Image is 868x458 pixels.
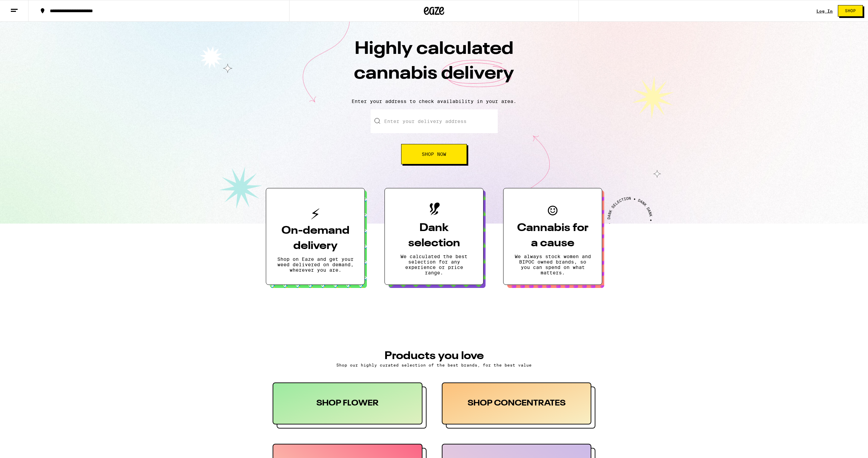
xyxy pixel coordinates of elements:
[442,382,596,429] button: SHOP CONCENTRATES
[396,254,472,275] p: We calculated the best selection for any experience or price range.
[273,382,427,429] button: SHOP FLOWER
[838,5,863,17] button: Shop
[273,363,595,367] p: Shop our highly curated selection of the best brands, for the best value
[277,256,354,273] p: Shop on Eaze and get your weed delivered on demand, wherever you are.
[273,351,595,361] h3: PRODUCTS YOU LOVE
[277,223,354,254] h3: On-demand delivery
[422,152,446,157] span: Shop Now
[514,254,591,275] p: We always stock women and BIPOC owned brands, so you can spend on what matters.
[514,221,591,251] h3: Cannabis for a cause
[384,188,484,285] button: Dank selectionWe calculated the best selection for any experience or price range.
[371,109,498,133] input: Enter your delivery address
[7,99,861,104] p: Enter your address to check availability in your area.
[442,382,592,424] div: SHOP CONCENTRATES
[273,382,422,424] div: SHOP FLOWER
[401,144,467,164] button: Shop Now
[503,188,602,285] button: Cannabis for a causeWe always stock women and BIPOC owned brands, so you can spend on what matters.
[315,37,553,93] h1: Highly calculated cannabis delivery
[396,221,472,251] h3: Dank selection
[816,9,833,13] a: Log In
[833,5,868,17] a: Shop
[845,9,856,13] span: Shop
[266,188,365,285] button: On-demand deliveryShop on Eaze and get your weed delivered on demand, wherever you are.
